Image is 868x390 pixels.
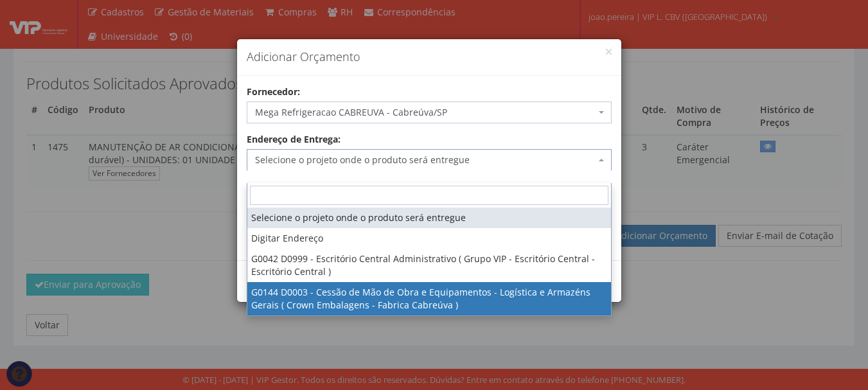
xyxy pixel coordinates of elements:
[247,249,611,282] li: G0042 D0999 - Escritório Central Administrativo ( Grupo VIP - Escritório Central - Escritório Cen...
[255,154,596,166] span: Selecione o projeto onde o produto será entregue
[247,282,611,315] li: G0144 D0003 - Cessão de Mão de Obra e Equipamentos - Logística e Armazéns Gerais ( Crown Embalage...
[247,208,611,228] li: Selecione o projeto onde o produto será entregue
[247,133,341,146] label: Endereço de Entrega:
[247,181,320,193] label: Data de Entrega:
[247,85,300,98] label: Fornecedor:
[247,149,612,171] span: Selecione o projeto onde o produto será entregue
[247,49,612,66] h4: Adicionar Orçamento
[255,106,596,119] span: Mega Refrigeracao CABREUVA - Cabreúva/SP
[247,102,612,123] span: Mega Refrigeracao CABREUVA - Cabreúva/SP
[247,228,611,249] li: Digitar Endereço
